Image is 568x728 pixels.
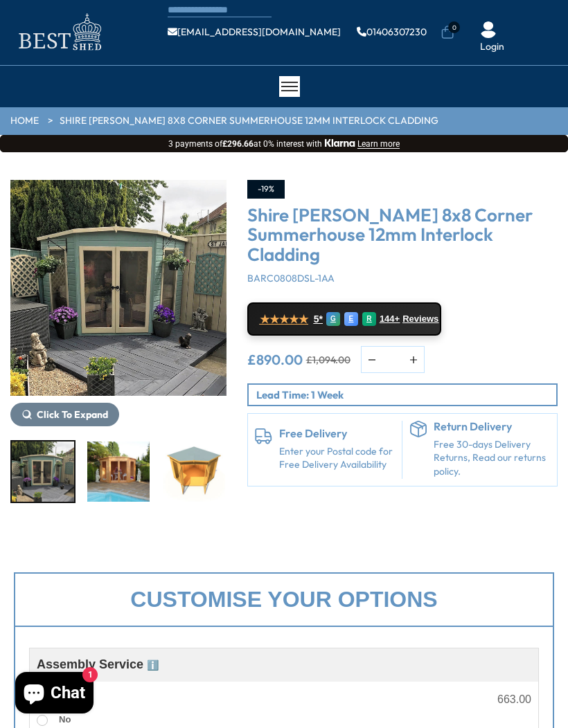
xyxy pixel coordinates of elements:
div: R [362,312,376,326]
p: Free 30-days Delivery Returns, Read our returns policy. [434,438,550,479]
a: Shire [PERSON_NAME] 8x8 Corner Summerhouse 12mm Interlock Cladding [60,114,438,128]
span: Assembly Service [37,657,159,671]
div: -19% [247,180,285,199]
h6: Free Delivery [279,428,396,440]
div: 663.00 [497,694,531,705]
img: logo [10,10,107,55]
div: 10 / 14 [86,440,151,503]
span: 0 [448,21,460,33]
div: 9 / 14 [10,440,76,503]
span: No [59,714,71,725]
img: Barclay8x8_8_1bf0e6e8-d32c-461b-80e7-722ea58caaaa_200x200.jpg [12,442,74,502]
h3: Shire [PERSON_NAME] 8x8 Corner Summerhouse 12mm Interlock Cladding [247,206,558,265]
inbox-online-store-chat: Shopify online store chat [11,672,98,717]
img: User Icon [480,21,497,38]
img: Barclay8x8_e2b85b8e-7f99-49af-a209-63224fbf45be_200x200.jpg [87,442,150,502]
span: 144+ [380,313,400,325]
div: 9 / 14 [10,180,227,426]
del: £1,094.00 [306,355,350,365]
div: E [344,312,358,326]
p: Lead Time: 1 Week [256,388,556,402]
div: Customise your options [14,572,554,627]
a: ★★★★★ 5* G E R 144+ Reviews [247,302,441,336]
button: Click To Expand [10,403,119,426]
span: ★★★★★ [260,313,308,326]
div: 11 / 14 [161,440,227,503]
ins: £890.00 [247,353,303,367]
a: 01406307230 [357,27,427,37]
div: G [326,312,340,326]
a: HOME [10,114,39,128]
h6: Return Delivery [434,421,550,433]
a: Login [480,40,504,54]
img: 8x8Barlcay000HIGH_dbd6d7ea-6acd-4a85-9a3b-2be6f2de7094_200x200.jpg [163,442,225,502]
span: Reviews [402,313,438,325]
span: BARC0808DSL-1AA [247,272,335,284]
img: Shire Barclay 8x8 Corner Summerhouse 12mm Interlock Cladding - Best Shed [10,180,227,396]
a: [EMAIL_ADDRESS][DOMAIN_NAME] [168,27,341,37]
span: Click To Expand [37,408,108,421]
span: ℹ️ [147,659,159,671]
a: Enter your Postal code for Free Delivery Availability [279,445,396,472]
a: 0 [441,26,454,39]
